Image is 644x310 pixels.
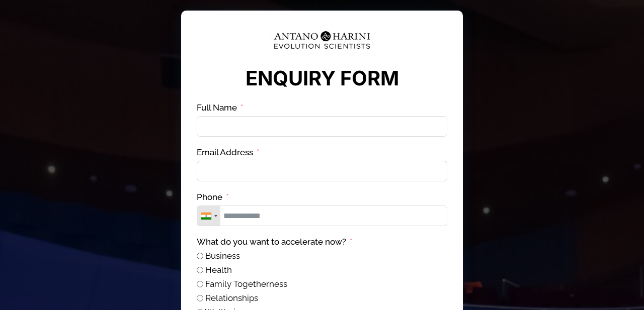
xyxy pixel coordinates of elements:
[197,191,229,203] label: Phone
[217,66,427,91] h5: ENQUIRY FORM
[205,293,258,303] span: Relationships
[269,26,375,54] img: Evolution-Scientist (2)
[197,253,203,259] input: Business
[197,147,260,158] label: Email Address
[197,206,220,226] div: Telephone country code
[197,267,203,273] input: Health
[197,205,447,226] input: Phone
[205,251,240,261] span: Business
[197,281,203,287] input: Family Togetherness
[197,295,203,301] input: Relationships
[197,161,447,181] input: Email Address
[205,279,287,289] span: Family Togetherness
[205,265,232,275] span: Health
[197,102,244,114] label: Full Name
[197,236,353,248] label: What do you want to accelerate now?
